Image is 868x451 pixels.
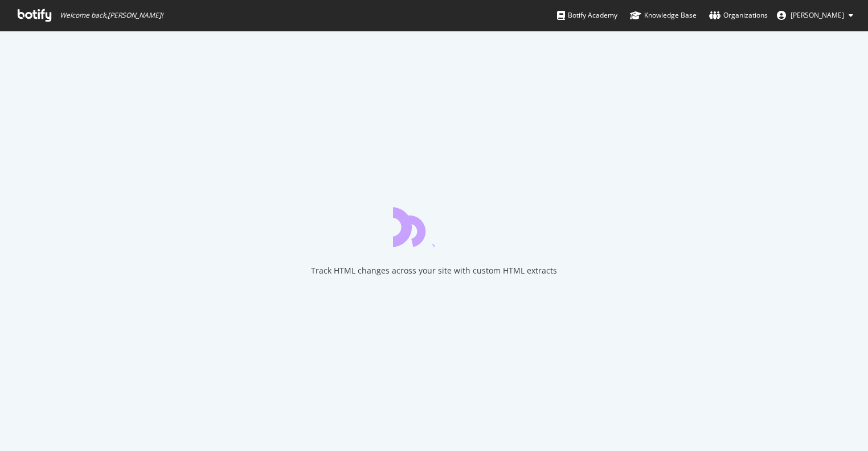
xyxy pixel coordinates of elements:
button: [PERSON_NAME] [768,6,862,24]
span: Allison Gollub [791,10,844,20]
div: Knowledge Base [630,10,697,21]
span: Welcome back, [PERSON_NAME] ! [60,11,163,20]
div: Botify Academy [557,10,617,21]
div: Organizations [709,10,768,21]
div: animation [393,206,475,247]
div: Track HTML changes across your site with custom HTML extracts [311,265,557,276]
